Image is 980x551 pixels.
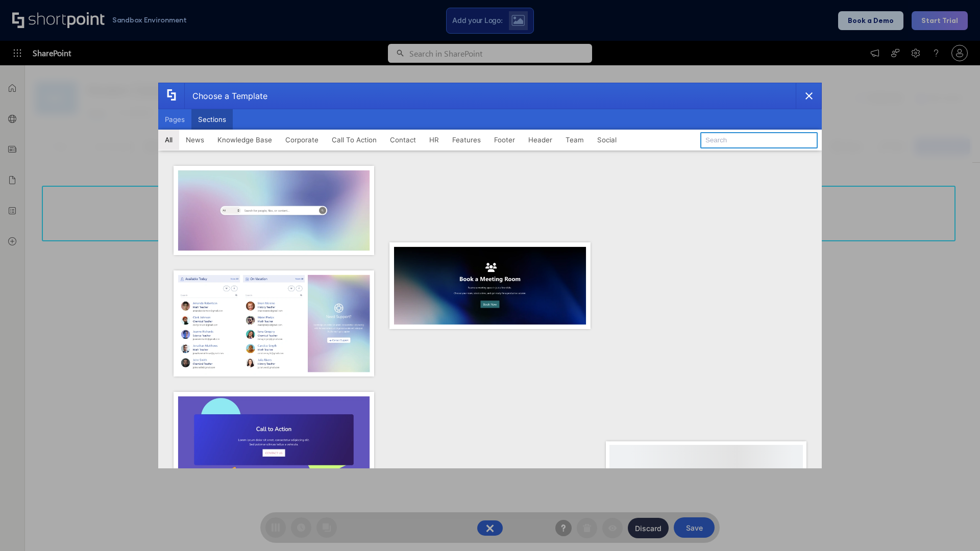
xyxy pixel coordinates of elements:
button: Corporate [279,130,325,150]
button: Pages [158,109,191,130]
button: Call To Action [325,130,383,150]
button: Social [591,130,623,150]
input: Search [700,132,818,148]
button: Features [446,130,487,150]
button: Sections [191,109,233,130]
div: Choose a Template [184,83,267,109]
button: News [179,130,211,150]
button: Team [559,130,591,150]
button: Contact [383,130,423,150]
button: Footer [487,130,522,150]
button: Header [522,130,559,150]
iframe: Chat Widget [929,502,980,551]
button: Knowledge Base [211,130,279,150]
button: HR [423,130,446,150]
button: All [158,130,179,150]
div: template selector [158,83,822,468]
